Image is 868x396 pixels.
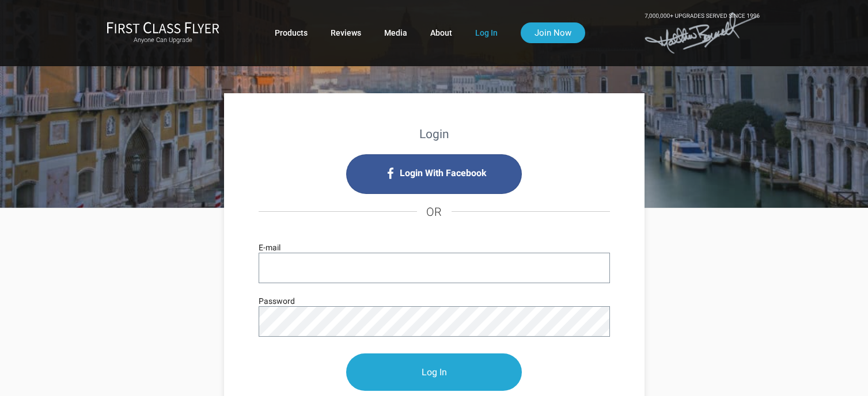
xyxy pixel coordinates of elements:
[275,22,308,43] a: Products
[419,127,449,141] strong: Login
[346,353,522,391] input: Log In
[107,21,219,44] a: First Class FlyerAnyone Can Upgrade
[259,194,610,230] h4: OR
[430,22,452,43] a: About
[400,164,487,182] span: Login With Facebook
[259,295,295,307] label: Password
[331,22,361,43] a: Reviews
[346,154,522,194] i: Login with Facebook
[259,241,281,254] label: E-mail
[107,21,219,33] img: First Class Flyer
[521,22,585,43] a: Join Now
[384,22,407,43] a: Media
[475,22,498,43] a: Log In
[107,36,219,44] small: Anyone Can Upgrade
